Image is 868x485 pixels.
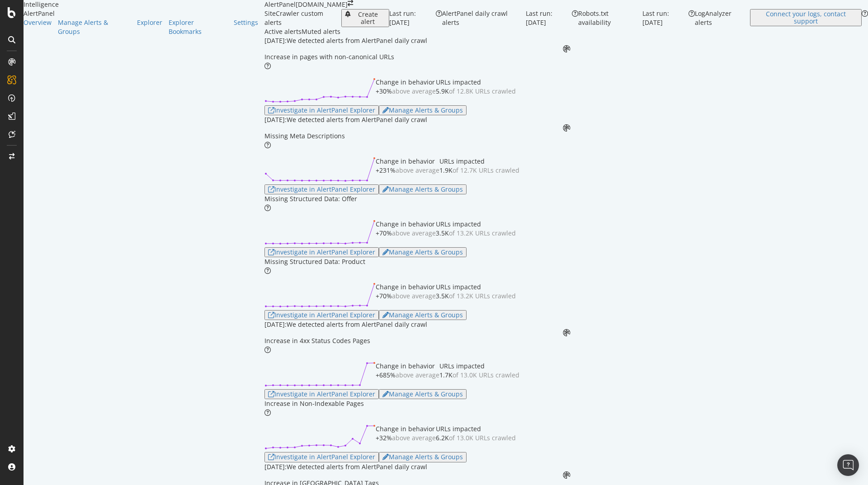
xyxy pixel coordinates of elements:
a: Investigate in AlertPanel Explorer [264,311,379,319]
a: Investigate in AlertPanel Explorer [264,248,379,256]
div: [DATE]: [264,320,287,329]
div: AlertPanel [24,9,264,18]
div: We detected alerts from AlertPanel daily crawl [287,320,427,329]
div: of 12.7K URLs crawled [453,166,519,175]
button: Create alert [341,9,389,27]
div: +231% [376,166,396,175]
div: Active alerts [264,27,302,36]
button: Manage Alerts & Groups [379,184,467,194]
div: +685% [376,371,396,380]
div: Robots.txt availability [578,9,642,27]
div: Change in behavior [376,220,436,229]
a: Investigate in AlertPanel Explorer [264,185,379,193]
div: URLs impacted [436,283,516,292]
div: Manage Alerts & Groups [382,453,463,461]
a: Manage Alerts & Groups [379,390,467,398]
a: Explorer Bookmarks [169,18,227,36]
div: Missing Meta Descriptions [264,132,345,141]
div: Change in behavior [376,362,439,371]
div: Last run: [DATE] [526,9,572,27]
a: Investigate in AlertPanel Explorer [264,106,379,114]
div: Investigate in AlertPanel Explorer [268,249,375,256]
button: Manage Alerts & Groups [379,247,467,257]
div: above average [392,292,436,301]
div: of 13.2K URLs crawled [449,229,516,238]
div: of 12.8K URLs crawled [449,87,516,96]
div: of 13.0K URLs crawled [453,371,519,380]
a: Manage Alerts & Groups [379,311,467,319]
div: of 13.0K URLs crawled [449,433,516,443]
div: +30% [376,87,392,96]
button: Investigate in AlertPanel Explorer [264,247,379,257]
div: 5.9K [436,87,449,96]
div: +32% [376,433,392,443]
div: We detected alerts from AlertPanel daily crawl [287,462,427,471]
button: Investigate in AlertPanel Explorer [264,184,379,194]
div: Increase in pages with non-canonical URLs [264,52,394,61]
div: Connect your logs, contact support [754,10,858,25]
button: Manage Alerts & Groups [379,452,467,462]
button: Manage Alerts & Groups [379,389,467,399]
div: above average [392,229,436,238]
div: Manage Alerts & Groups [382,249,463,256]
div: Manage Alerts & Groups [382,391,463,398]
a: Connect your logs, contact support [750,9,862,18]
div: Manage Alerts & Groups [382,186,463,193]
div: LogAnalyzer alerts [695,9,750,27]
div: Increase in Non-Indexable Pages [264,399,364,408]
div: URLs impacted [436,78,516,87]
div: Investigate in AlertPanel Explorer [268,391,375,398]
a: Investigate in AlertPanel Explorer [264,452,379,461]
div: Create alert [350,11,386,25]
div: SiteCrawler custom alerts [264,9,341,27]
div: [DATE]: [264,115,287,124]
button: Investigate in AlertPanel Explorer [264,310,379,320]
div: Explorer [137,18,162,27]
div: above average [392,433,436,443]
a: Investigate in AlertPanel Explorer [264,390,379,398]
a: Manage Alerts & Groups [379,185,467,193]
div: Last run: [DATE] [642,9,689,27]
a: Manage Alerts & Groups [379,106,467,114]
div: URLs impacted [439,362,519,371]
a: Manage Alerts & Groups [58,18,131,36]
div: above average [396,166,439,175]
div: AlertPanel daily crawl alerts [442,9,526,27]
div: of 13.2K URLs crawled [449,292,516,301]
div: We detected alerts from AlertPanel daily crawl [287,36,427,45]
div: Investigate in AlertPanel Explorer [268,107,375,114]
div: Muted alerts [302,27,340,36]
button: Investigate in AlertPanel Explorer [264,389,379,399]
button: Manage Alerts & Groups [379,310,467,320]
div: URLs impacted [436,424,516,433]
div: Open Intercom Messenger [837,454,859,476]
div: Investigate in AlertPanel Explorer [268,186,375,193]
div: Manage Alerts & Groups [382,311,463,319]
div: Last run: [DATE] [389,9,436,27]
div: 3.5K [436,229,449,238]
div: +70% [376,292,392,301]
a: Overview [24,18,52,27]
div: +70% [376,229,392,238]
div: URLs impacted [439,157,519,166]
button: Investigate in AlertPanel Explorer [264,105,379,115]
div: Change in behavior [376,424,436,433]
div: Increase in 4xx Status Codes Pages [264,336,370,345]
div: 3.5K [436,292,449,301]
div: Change in behavior [376,157,439,166]
div: above average [392,87,436,96]
div: [DATE]: [264,36,287,45]
div: URLs impacted [436,220,516,229]
div: 1.7K [439,371,453,380]
button: Connect your logs, contact support [750,9,862,26]
a: Manage Alerts & Groups [379,452,467,461]
a: Manage Alerts & Groups [379,248,467,256]
div: Manage Alerts & Groups [382,107,463,114]
a: Settings [234,18,258,27]
div: Missing Structured Data: Product [264,257,365,266]
div: Investigate in AlertPanel Explorer [268,311,375,319]
button: Investigate in AlertPanel Explorer [264,452,379,462]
